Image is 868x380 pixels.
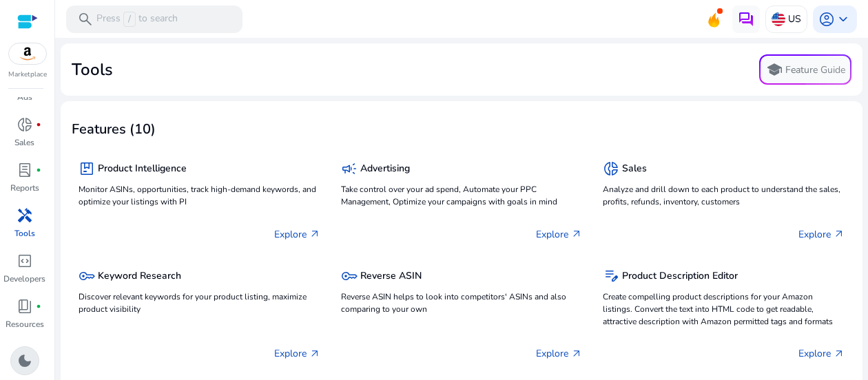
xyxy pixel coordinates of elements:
p: Explore [536,346,582,361]
p: Marketplace [8,70,47,80]
span: key [79,268,95,284]
h5: Keyword Research [98,271,181,282]
p: Ads [17,91,32,103]
p: Monitor ASINs, opportunities, track high-demand keywords, and optimize your listings with PI [79,183,320,208]
span: arrow_outward [834,229,845,240]
span: handyman [17,207,33,224]
span: arrow_outward [309,229,320,240]
h5: Advertising [360,163,410,175]
span: arrow_outward [571,229,582,240]
p: Explore [274,346,320,361]
img: amazon.svg [9,43,46,64]
span: dark_mode [17,352,33,369]
p: Reports [10,182,39,194]
span: school [766,61,783,78]
h5: Sales [622,163,647,175]
p: Press to search [96,12,178,27]
p: Analyze and drill down to each product to understand the sales, profits, refunds, inventory, cust... [603,183,845,208]
p: Explore [536,227,582,242]
h5: Product Description Editor [622,271,738,282]
p: Resources [6,318,44,330]
p: Developers [3,273,45,285]
p: Take control over your ad spend, Automate your PPC Management, Optimize your campaigns with goals... [341,183,583,208]
p: Explore [798,346,845,361]
span: arrow_outward [309,348,320,359]
h5: Product Intelligence [98,163,187,175]
span: donut_small [17,116,33,133]
span: fiber_manual_record [36,122,41,127]
span: package [79,160,95,177]
p: Create compelling product descriptions for your Amazon listings. Convert the text into HTML code ... [603,291,845,328]
span: search [77,11,94,28]
span: keyboard_arrow_down [835,11,851,28]
span: lab_profile [17,162,33,178]
span: edit_note [603,268,619,284]
p: US [788,7,801,31]
p: Sales [14,136,34,149]
span: campaign [341,160,358,177]
p: Feature Guide [785,63,845,77]
button: schoolFeature Guide [759,54,851,85]
p: Discover relevant keywords for your product listing, maximize product visibility [79,291,320,315]
h3: Features (10) [72,121,156,138]
span: fiber_manual_record [36,167,41,173]
span: fiber_manual_record [36,304,41,309]
p: Reverse ASIN helps to look into competitors' ASINs and also comparing to your own [341,291,583,315]
span: book_4 [17,298,33,315]
span: account_circle [818,11,835,28]
p: Explore [798,227,845,242]
img: us.svg [772,12,785,26]
h5: Reverse ASIN [360,271,422,282]
p: Tools [14,227,35,240]
span: code_blocks [17,253,33,269]
p: Explore [274,227,320,242]
span: arrow_outward [834,348,845,359]
span: / [123,12,136,27]
span: donut_small [603,160,619,177]
h2: Tools [72,60,113,80]
span: arrow_outward [571,348,582,359]
span: key [341,268,358,284]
